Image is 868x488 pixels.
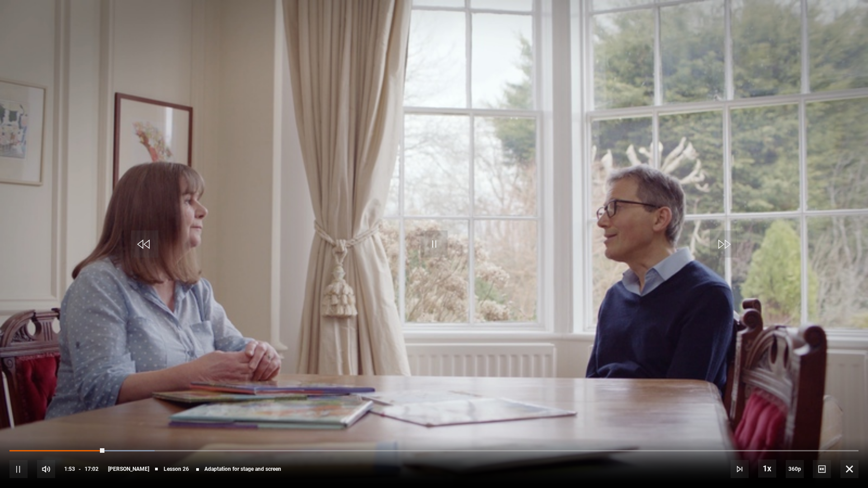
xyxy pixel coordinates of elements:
[79,466,81,472] span: -
[64,461,75,477] span: 1:53
[164,466,189,472] span: Lesson 26
[9,450,859,452] div: Progress Bar
[840,460,859,478] button: Fullscreen
[731,460,749,478] button: Next Lesson
[758,460,776,478] button: Playback Rate
[204,466,281,472] span: Adaptation for stage and screen
[9,460,28,478] button: Pause
[786,460,804,478] span: 360p
[786,460,804,478] div: Current quality: 360p
[813,460,831,478] button: Captions
[85,461,99,477] span: 17:02
[108,466,149,472] span: [PERSON_NAME]
[37,460,55,478] button: Mute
